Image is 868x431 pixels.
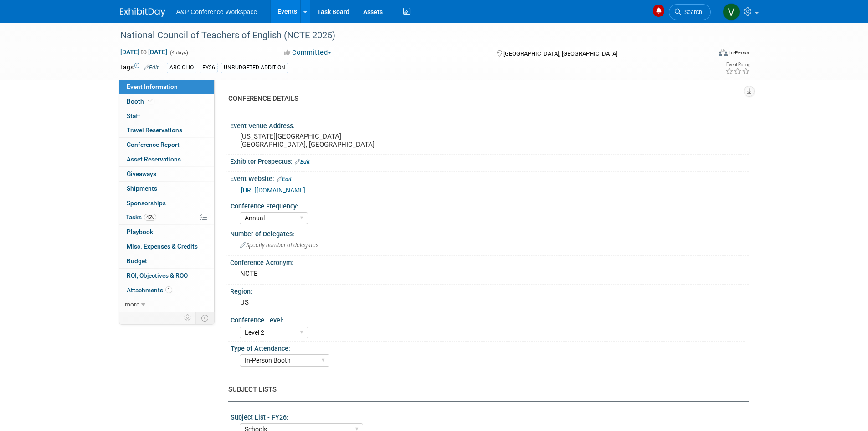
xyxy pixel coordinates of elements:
div: Event Venue Address: [230,119,749,130]
div: Region: [230,285,749,296]
span: Attachments [127,286,172,294]
span: Misc. Expenses & Credits [127,243,198,250]
a: Staff [119,109,214,123]
img: Format-Inperson.png [719,49,728,56]
a: Edit [295,159,310,165]
span: Specify number of delegates [240,242,318,249]
span: 45% [144,214,156,221]
span: (4 days) [169,50,188,56]
div: FY26 [200,63,218,73]
div: NCTE [237,267,742,281]
div: National Council of Teachers of English (NCTE 2025) [117,27,697,44]
div: CONFERENCE DETAILS [228,94,742,104]
i: Booth reservation complete [148,99,153,104]
a: Booth [119,94,214,109]
td: Tags [120,62,159,73]
span: Tasks [126,213,156,221]
span: Playbook [127,228,153,235]
a: Shipments [119,182,214,196]
a: Conference Report [119,138,214,152]
span: Search [681,9,702,16]
a: Travel Reservations [119,123,214,137]
div: Number of Delegates: [230,227,749,239]
div: SUBJECT LISTS [228,385,742,395]
span: [DATE] [DATE] [120,48,168,56]
span: Staff [127,112,140,119]
a: Search [669,4,711,20]
div: Conference Acronym: [230,256,749,267]
span: Travel Reservations [127,126,182,134]
span: Conference Report [127,141,180,148]
a: Edit [144,64,159,71]
div: Conference Level: [231,313,745,325]
td: Toggle Event Tabs [195,312,214,324]
span: A&P Conference Workspace [176,8,257,16]
div: Event Format [657,47,751,61]
a: Tasks45% [119,210,214,224]
div: Exhibitor Prospectus: [230,155,749,166]
a: Giveaways [119,167,214,181]
a: Edit [277,176,292,182]
a: Sponsorships [119,196,214,210]
a: more [119,297,214,312]
span: [GEOGRAPHIC_DATA], [GEOGRAPHIC_DATA] [503,50,617,57]
button: Committed [281,48,335,57]
div: US [237,296,742,310]
img: ExhibitDay [120,8,165,17]
pre: [US_STATE][GEOGRAPHIC_DATA] [GEOGRAPHIC_DATA], [GEOGRAPHIC_DATA] [240,132,436,149]
a: Event Information [119,80,214,94]
div: Subject List - FY26: [231,410,745,422]
a: Attachments1 [119,283,214,297]
span: to [139,48,148,56]
a: Budget [119,254,214,268]
span: 1 [165,286,172,293]
td: Personalize Event Tab Strip [180,312,196,324]
div: Type of Attendance: [231,342,745,353]
a: ROI, Objectives & ROO [119,269,214,283]
div: ABC-CLIO [167,63,196,73]
div: UNBUDGETED ADDITION [221,63,288,73]
span: Asset Reservations [127,156,181,163]
span: more [125,301,139,308]
a: Playbook [119,225,214,239]
span: Sponsorships [127,199,166,207]
a: Misc. Expenses & Credits [119,239,214,254]
span: ROI, Objectives & ROO [127,272,188,279]
span: Event Information [127,83,178,90]
span: Booth [127,98,154,105]
div: Event Rating [725,62,750,67]
div: Event Website: [230,172,749,184]
img: Veronica Dove [723,3,740,21]
a: [URL][DOMAIN_NAME] [241,187,305,194]
div: In-Person [729,49,750,56]
span: Shipments [127,185,157,192]
div: Conference Frequency: [231,199,745,211]
a: Asset Reservations [119,152,214,166]
span: Giveaways [127,170,156,177]
span: Budget [127,257,147,265]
